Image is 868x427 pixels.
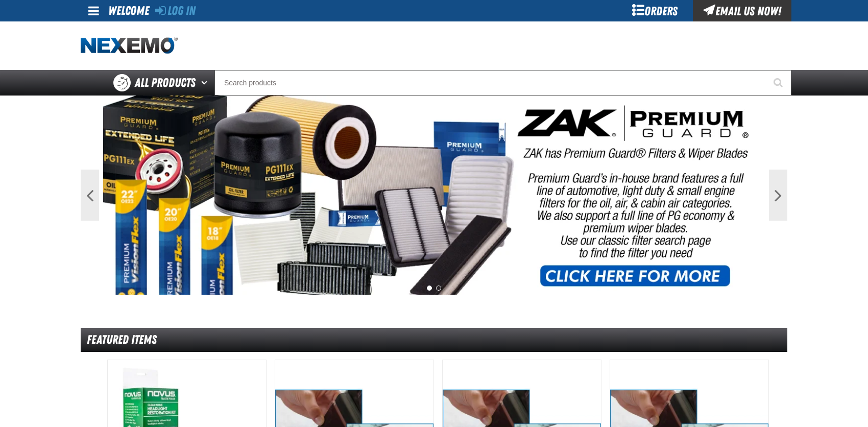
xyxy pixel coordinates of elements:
button: Next [769,170,787,221]
span: All Products [135,74,196,92]
input: Search [214,70,791,96]
a: Log In [155,4,196,18]
button: 1 of 2 [427,286,432,291]
img: PG Filters & Wipers [103,96,765,295]
button: 2 of 2 [436,286,441,291]
button: Start Searching [766,70,791,96]
div: Featured Items [81,328,787,352]
img: Nexemo logo [81,37,178,55]
button: Open All Products pages [198,70,214,96]
button: Previous [81,170,99,221]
